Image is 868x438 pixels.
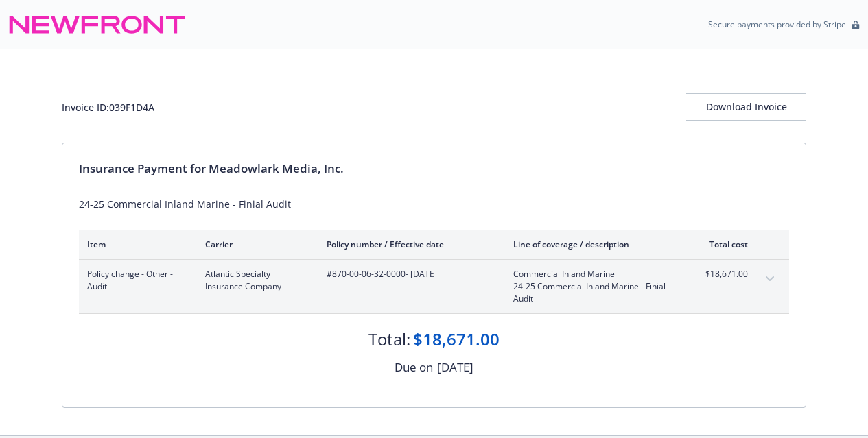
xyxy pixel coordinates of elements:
[327,268,491,280] span: #870-00-06-32-0000 - [DATE]
[513,239,675,250] div: Line of coverage / description
[413,328,500,351] div: $18,671.00
[513,280,675,305] span: 24-25 Commercial Inland Marine - Finial Audit
[79,197,789,211] div: 24-25 Commercial Inland Marine - Finial Audit
[205,268,305,293] span: Atlantic Specialty Insurance Company
[395,358,433,376] div: Due on
[686,94,806,120] div: Download Invoice
[696,239,748,250] div: Total cost
[437,358,473,376] div: [DATE]
[513,268,675,305] span: Commercial Inland Marine24-25 Commercial Inland Marine - Finial Audit
[205,239,305,250] div: Carrier
[62,100,154,114] div: Invoice ID: 039F1D4A
[759,268,781,290] button: expand content
[79,260,789,313] div: Policy change - Other - AuditAtlantic Specialty Insurance Company#870-00-06-32-0000- [DATE]Commer...
[708,19,846,30] p: Secure payments provided by Stripe
[513,268,675,280] span: Commercial Inland Marine
[686,93,806,121] button: Download Invoice
[327,239,491,250] div: Policy number / Effective date
[87,239,183,250] div: Item
[696,268,748,280] span: $18,671.00
[87,268,183,293] span: Policy change - Other - Audit
[79,160,789,178] div: Insurance Payment for Meadowlark Media, Inc.
[368,328,410,351] div: Total:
